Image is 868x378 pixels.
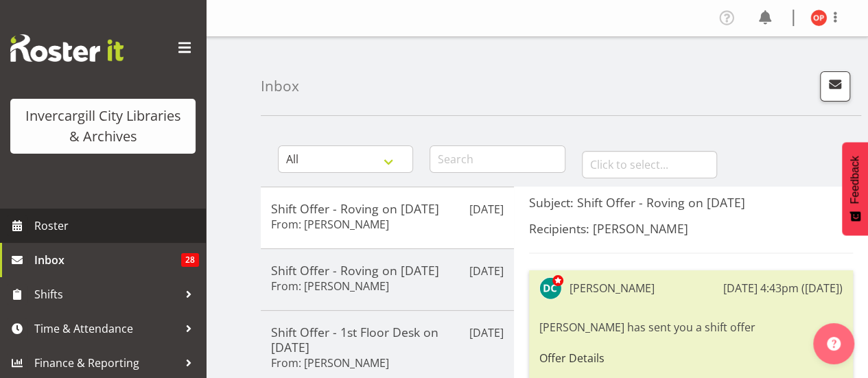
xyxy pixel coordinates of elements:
p: [DATE] [469,263,504,279]
img: donald-cunningham11616.jpg [539,277,561,299]
span: 28 [181,253,199,267]
input: Search [430,145,565,173]
h5: Recipients: [PERSON_NAME] [529,221,853,236]
span: Time & Attendance [34,318,178,339]
button: Feedback - Show survey [842,142,868,235]
span: Feedback [849,156,861,204]
p: [DATE] [469,201,504,217]
h5: Shift Offer - 1st Floor Desk on [DATE] [271,324,504,355]
h6: From: [PERSON_NAME] [271,217,389,231]
h4: Inbox [261,78,299,94]
div: [PERSON_NAME] [570,280,655,296]
h6: From: [PERSON_NAME] [271,356,389,370]
div: [DATE] 4:43pm ([DATE]) [723,280,843,296]
p: [DATE] [469,324,504,341]
h5: Shift Offer - Roving on [DATE] [271,201,504,216]
span: Inbox [34,250,181,270]
img: oshadha-perera11685.jpg [810,10,827,26]
img: help-xxl-2.png [827,337,841,351]
input: Click to select... [582,151,717,178]
div: Invercargill City Libraries & Archives [24,106,182,147]
h6: From: [PERSON_NAME] [271,279,389,293]
h5: Shift Offer - Roving on [DATE] [271,263,504,278]
h5: Subject: Shift Offer - Roving on [DATE] [529,195,853,210]
img: Rosterit website logo [10,34,124,62]
span: Roster [34,215,199,236]
span: Finance & Reporting [34,353,178,373]
span: Shifts [34,284,178,305]
h6: Offer Details [539,352,843,364]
